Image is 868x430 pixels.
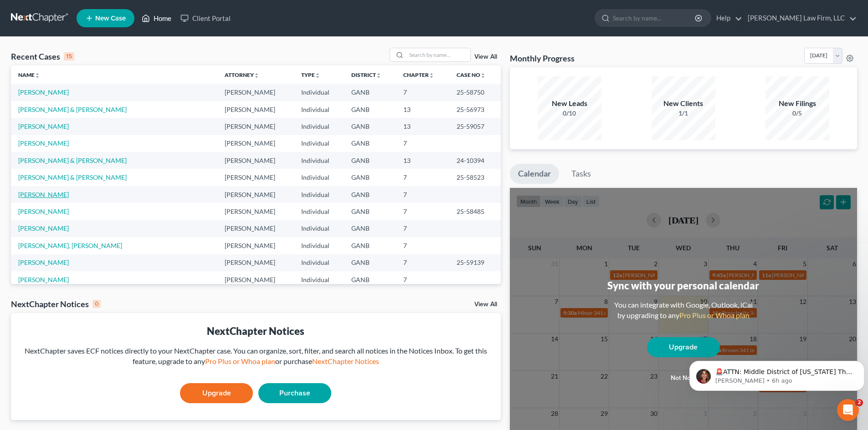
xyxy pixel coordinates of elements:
td: [PERSON_NAME] [217,203,293,220]
td: [PERSON_NAME] [217,254,293,271]
td: [PERSON_NAME] [217,135,293,152]
td: 25-59057 [449,118,500,135]
a: [PERSON_NAME] [18,276,69,283]
div: NextChapter saves ECF notices directly to your NextChapter case. You can organize, sort, filter, ... [18,346,493,367]
div: 0/5 [765,109,829,118]
a: [PERSON_NAME] [18,139,69,147]
td: 24-10394 [449,152,500,169]
i: unfold_more [429,73,434,78]
td: 25-58523 [449,169,500,186]
a: Nameunfold_more [18,71,40,78]
a: Calendar [510,164,559,184]
a: Tasks [563,164,599,184]
td: Individual [294,101,344,118]
td: [PERSON_NAME] [217,271,293,288]
div: NextChapter Notices [11,298,101,309]
a: [PERSON_NAME] & [PERSON_NAME] [18,173,127,181]
div: Sync with your personal calendar [607,278,759,293]
td: 13 [396,101,449,118]
a: Districtunfold_more [351,71,381,78]
h3: Monthly Progress [510,53,575,64]
td: 13 [396,118,449,135]
td: GANB [344,186,396,203]
td: 7 [396,237,449,254]
div: 0 [92,300,101,308]
a: NextChapter Notices [312,357,379,365]
i: unfold_more [35,73,40,78]
td: Individual [294,118,344,135]
td: GANB [344,84,396,101]
td: 7 [396,84,449,101]
a: Help [712,10,742,26]
td: Individual [294,84,344,101]
td: [PERSON_NAME] [217,237,293,254]
a: [PERSON_NAME] [18,207,69,215]
td: 7 [396,135,449,152]
span: New Case [95,15,126,22]
td: GANB [344,135,396,152]
td: GANB [344,254,396,271]
input: Search by name... [613,10,696,26]
a: [PERSON_NAME] [18,224,69,232]
td: [PERSON_NAME] [217,101,293,118]
td: Individual [294,271,344,288]
td: Individual [294,237,344,254]
a: [PERSON_NAME] [18,258,69,266]
td: [PERSON_NAME] [217,152,293,169]
td: Individual [294,186,344,203]
td: [PERSON_NAME] [217,118,293,135]
i: unfold_more [315,73,320,78]
input: Search by name... [406,48,470,61]
a: Upgrade [180,383,253,403]
a: [PERSON_NAME] [18,88,69,96]
a: [PERSON_NAME] [18,191,69,198]
button: Not now [647,369,720,387]
td: GANB [344,271,396,288]
div: 15 [64,52,74,61]
td: GANB [344,169,396,186]
a: Client Portal [176,10,235,26]
a: Pro Plus or Whoa plan [679,311,750,319]
td: [PERSON_NAME] [217,186,293,203]
td: 7 [396,203,449,220]
td: Individual [294,203,344,220]
a: [PERSON_NAME] & [PERSON_NAME] [18,157,127,164]
a: [PERSON_NAME] & [PERSON_NAME] [18,106,127,113]
div: 1/1 [652,109,715,118]
div: You can integrate with Google, Outlook, iCal by upgrading to any [611,300,756,321]
a: Purchase [258,383,331,403]
a: Home [137,10,176,26]
a: [PERSON_NAME], [PERSON_NAME] [18,242,122,249]
a: Upgrade [647,337,720,357]
td: 7 [396,220,449,237]
td: 7 [396,271,449,288]
td: GANB [344,203,396,220]
div: New Clients [652,98,715,109]
td: [PERSON_NAME] [217,84,293,101]
a: Pro Plus or Whoa plan [205,357,275,365]
i: unfold_more [376,73,381,78]
i: unfold_more [480,73,486,78]
div: New Filings [765,98,829,109]
div: 0/10 [538,109,601,118]
td: GANB [344,220,396,237]
div: NextChapter Notices [18,324,493,338]
td: 25-59139 [449,254,500,271]
td: 7 [396,254,449,271]
td: 7 [396,169,449,186]
a: View All [474,301,497,308]
iframe: Intercom notifications message [686,342,868,405]
a: Case Nounfold_more [457,71,486,78]
td: GANB [344,237,396,254]
a: [PERSON_NAME] Law Firm, LLC [743,10,857,26]
a: Attorneyunfold_more [225,71,259,78]
a: Typeunfold_more [301,71,320,78]
a: View All [474,54,497,60]
div: Recent Cases [11,51,74,62]
td: 13 [396,152,449,169]
td: 7 [396,186,449,203]
a: [PERSON_NAME] [18,122,69,130]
